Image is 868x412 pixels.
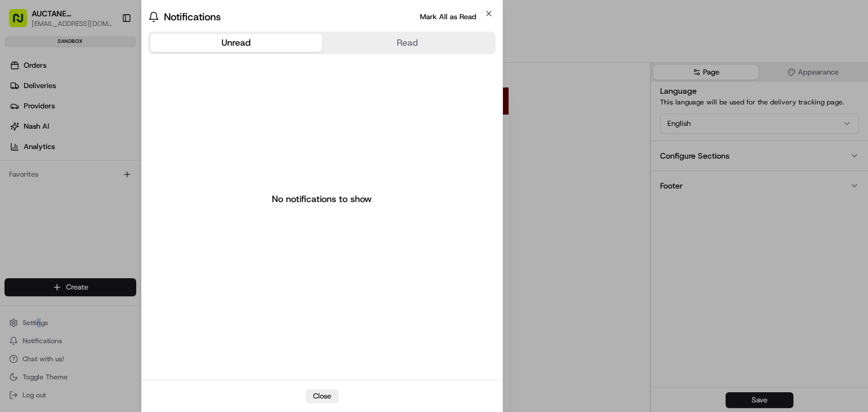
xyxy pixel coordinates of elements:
button: Start new chat [192,111,206,125]
span: Knowledge Base [23,164,86,175]
div: Start new chat [38,108,185,119]
p: Welcome 👋 [11,45,206,63]
div: 📗 [11,165,20,174]
a: 📗Knowledge Base [7,159,91,179]
input: Clear [29,73,186,85]
a: 💻API Documentation [91,159,186,179]
span: Notifications [164,9,221,25]
button: Close [306,389,338,403]
span: API Documentation [107,164,181,175]
a: Powered byPylon [80,191,137,200]
div: 💻 [96,165,105,174]
button: Unread [150,34,322,52]
div: We're available if you need us! [38,119,143,128]
img: Nash [11,11,34,34]
img: 1736555255976-a54dd68f-1ca7-489b-9aae-adbdc363a1c4 [11,108,32,128]
p: No notifications to show [272,192,372,206]
button: Mark All as Read [414,10,482,24]
span: Pylon [112,191,137,200]
button: Read [322,34,494,52]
